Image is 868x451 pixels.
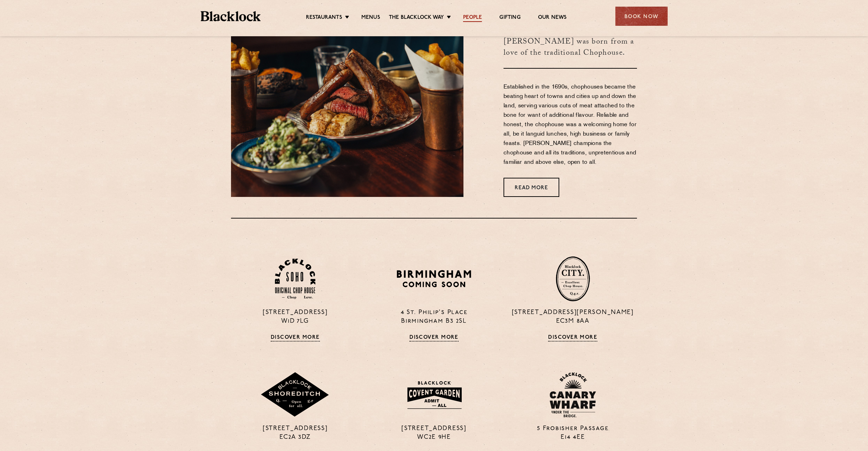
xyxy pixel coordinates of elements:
[400,377,468,413] img: BLA_1470_CoventGarden_Website_Solid.svg
[550,372,596,418] img: BL_CW_Logo_Website.svg
[463,14,482,22] a: People
[504,83,637,167] p: Established in the 1690s, chophouses became the beating heart of towns and cities up and down the...
[499,14,520,22] a: Gifting
[509,308,637,326] p: [STREET_ADDRESS][PERSON_NAME] EC3M 8AA
[231,308,359,326] p: [STREET_ADDRESS] W1D 7LG
[231,425,359,442] p: [STREET_ADDRESS] EC2A 3DZ
[556,256,590,301] img: City-stamp-default.svg
[548,335,597,342] a: Discover More
[275,259,315,299] img: Soho-stamp-default.svg
[370,308,498,326] p: 4 St. Philip's Place Birmingham B3 2SL
[395,268,473,290] img: BIRMINGHAM-P22_-e1747915156957.png
[409,335,459,342] a: Discover More
[504,178,559,197] a: Read More
[538,14,567,22] a: Our News
[306,14,342,22] a: Restaurants
[201,11,261,21] img: BL_Textured_Logo-footer-cropped.svg
[260,372,330,418] img: Shoreditch-stamp-v2-default.svg
[370,425,498,442] p: [STREET_ADDRESS] WC2E 9HE
[615,7,668,26] div: Book Now
[361,14,380,22] a: Menus
[389,14,444,22] a: The Blacklock Way
[504,26,637,69] h3: [PERSON_NAME] was born from a love of the traditional Chophouse.
[509,425,637,442] p: 5 Frobisher Passage E14 4EE
[271,335,320,342] a: Discover More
